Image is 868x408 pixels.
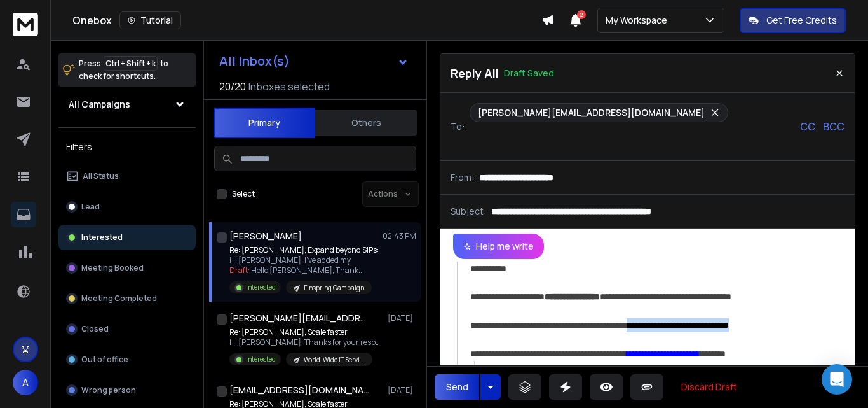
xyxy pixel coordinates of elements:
[229,265,250,276] span: Draft:
[304,283,364,293] p: Finspring Campaign
[766,14,837,27] p: Get Free Credits
[248,79,330,94] h3: Inboxes selected
[13,370,38,395] button: A
[451,171,474,184] p: From:
[58,92,196,117] button: All Campaigns
[478,106,705,119] p: [PERSON_NAME][EMAIL_ADDRESS][DOMAIN_NAME]
[229,245,379,255] p: Re: [PERSON_NAME], Expand beyond SIPs:
[81,324,109,334] p: Closed
[800,119,815,134] p: CC
[246,283,276,292] p: Interested
[119,11,181,29] button: Tutorial
[671,374,747,400] button: Discard Draft
[229,312,369,325] h1: [PERSON_NAME][EMAIL_ADDRESS][DOMAIN_NAME]
[81,355,128,365] p: Out of office
[58,377,196,403] button: Wrong person
[72,11,541,29] div: Onebox
[383,231,416,241] p: 02:43 PM
[823,119,844,134] p: BCC
[246,355,276,364] p: Interested
[251,265,364,276] span: Hello [PERSON_NAME], Thank ...
[58,286,196,311] button: Meeting Completed
[451,120,465,133] p: To:
[79,57,168,83] p: Press to check for shortcuts.
[58,316,196,342] button: Closed
[209,48,419,74] button: All Inbox(s)
[81,202,100,212] p: Lead
[388,313,416,323] p: [DATE]
[58,194,196,220] button: Lead
[232,189,255,199] label: Select
[451,205,486,218] p: Subject:
[504,67,554,80] p: Draft Saved
[435,374,479,400] button: Send
[69,98,130,111] h1: All Campaigns
[58,255,196,281] button: Meeting Booked
[451,64,499,82] p: Reply All
[577,10,586,19] span: 2
[81,263,144,273] p: Meeting Booked
[229,230,302,243] h1: [PERSON_NAME]
[81,232,123,243] p: Interested
[304,355,365,365] p: World-Wide IT Services
[81,385,136,395] p: Wrong person
[58,347,196,372] button: Out of office
[315,109,417,137] button: Others
[58,225,196,250] button: Interested
[104,56,158,71] span: Ctrl + Shift + k
[58,138,196,156] h3: Filters
[388,385,416,395] p: [DATE]
[229,384,369,397] h1: [EMAIL_ADDRESS][DOMAIN_NAME]
[83,171,119,181] p: All Status
[606,14,672,27] p: My Workspace
[219,55,290,67] h1: All Inbox(s)
[81,293,157,304] p: Meeting Completed
[822,364,852,395] div: Open Intercom Messenger
[58,164,196,189] button: All Status
[229,337,382,348] p: Hi [PERSON_NAME], Thanks for your response.
[214,108,315,138] button: Primary
[219,79,246,94] span: 20 / 20
[229,255,379,265] p: Hi [PERSON_NAME], I’ve added my
[229,327,382,337] p: Re: [PERSON_NAME], Scale faster
[740,8,846,33] button: Get Free Credits
[453,234,544,259] button: Help me write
